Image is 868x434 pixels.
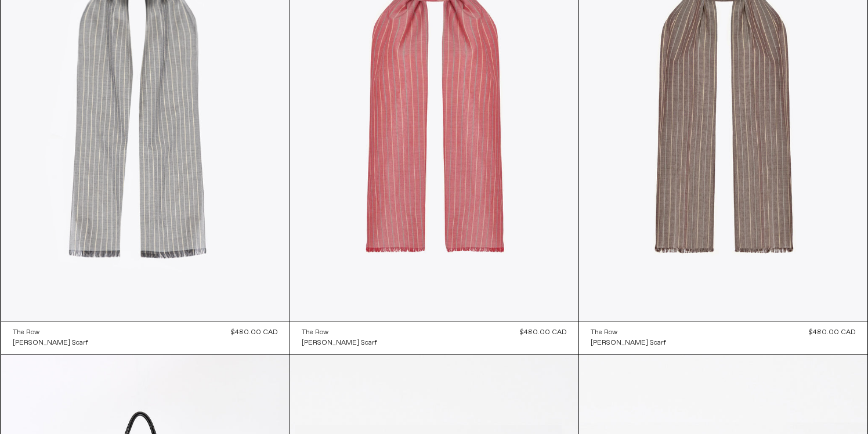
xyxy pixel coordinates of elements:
[591,338,666,348] a: [PERSON_NAME] Scarf
[520,327,567,338] div: $480.00 CAD
[231,327,278,338] div: $480.00 CAD
[591,338,666,348] div: [PERSON_NAME] Scarf
[302,338,377,348] a: [PERSON_NAME] Scarf
[302,327,377,338] a: The Row
[13,327,88,338] a: The Row
[13,328,39,338] div: The Row
[302,328,328,338] div: The Row
[302,338,377,348] div: [PERSON_NAME] Scarf
[591,328,617,338] div: The Row
[13,338,88,348] div: [PERSON_NAME] Scarf
[13,338,88,348] a: [PERSON_NAME] Scarf
[809,327,856,338] div: $480.00 CAD
[591,327,666,338] a: The Row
